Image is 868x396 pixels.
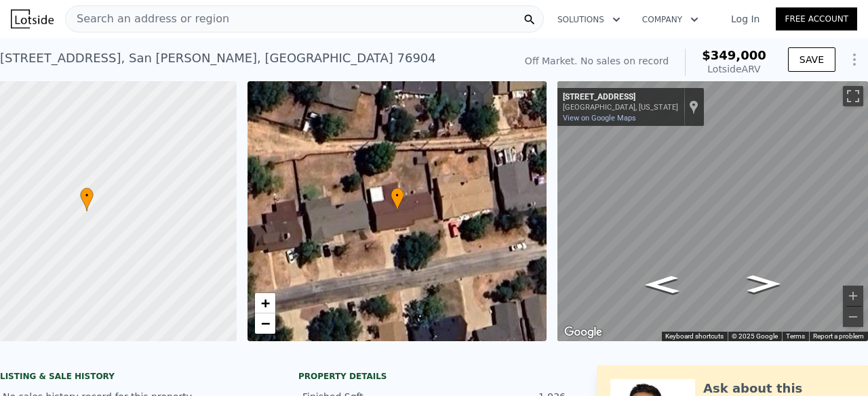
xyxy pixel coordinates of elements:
[391,190,404,202] span: •
[525,54,669,68] div: Off Market. No sales on record
[843,86,863,106] button: Toggle fullscreen view
[66,11,229,27] span: Search an address or region
[786,332,805,340] a: Terms
[843,307,863,327] button: Zoom out
[813,332,864,340] a: Report a problem
[689,100,698,114] a: Show location on map
[255,293,275,313] a: Zoom in
[561,324,606,341] img: Google
[391,188,404,211] div: •
[260,294,269,311] span: +
[298,371,570,382] div: Property details
[843,286,863,306] button: Zoom in
[841,46,868,73] button: Show Options
[665,332,724,341] button: Keyboard shortcuts
[563,92,678,103] div: [STREET_ADDRESS]
[255,313,275,334] a: Zoom out
[260,315,269,332] span: −
[631,7,709,32] button: Company
[80,190,94,202] span: •
[547,7,631,32] button: Solutions
[732,332,778,340] span: © 2025 Google
[11,9,54,28] img: Lotside
[715,12,776,26] a: Log In
[631,271,694,298] path: Go West, Woodland Cir
[788,47,835,72] button: SAVE
[702,48,766,62] span: $349,000
[702,62,766,76] div: Lotside ARV
[80,188,94,211] div: •
[557,81,868,341] div: Map
[561,324,606,341] a: Open this area in Google Maps (opens a new window)
[557,81,868,341] div: Street View
[776,7,857,30] a: Free Account
[563,103,678,112] div: [GEOGRAPHIC_DATA], [US_STATE]
[732,271,795,297] path: Go East, Woodland Cir
[563,114,636,123] a: View on Google Maps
